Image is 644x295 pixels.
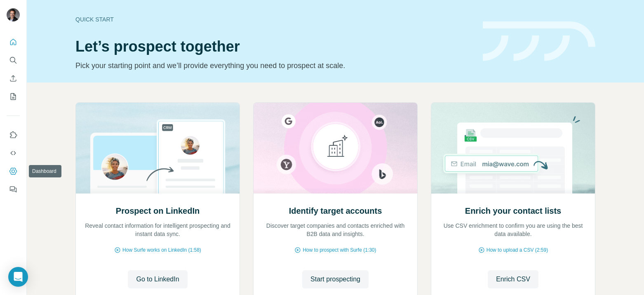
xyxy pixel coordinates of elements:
[262,222,409,238] p: Discover target companies and contacts enriched with B2B data and insights.
[483,21,595,61] img: banner
[7,182,20,197] button: Feedback
[75,15,473,24] div: Quick start
[128,270,187,288] button: Go to LinkedIn
[440,222,587,238] p: Use CSV enrichment to confirm you are using the best data available.
[302,270,369,288] button: Start prospecting
[496,274,530,284] span: Enrich CSV
[7,35,20,50] button: Quick start
[303,246,376,254] span: How to prospect with Surfe (1:30)
[7,53,20,68] button: Search
[8,267,28,287] div: Open Intercom Messenger
[7,89,20,104] button: My lists
[431,103,595,194] img: Enrich your contact lists
[465,205,561,217] h2: Enrich your contact lists
[289,205,382,217] h2: Identify target accounts
[116,205,200,217] h2: Prospect on LinkedIn
[7,127,20,142] button: Use Surfe on LinkedIn
[7,146,20,160] button: Use Surfe API
[7,71,20,86] button: Enrich CSV
[488,270,538,288] button: Enrich CSV
[7,8,20,21] img: Avatar
[136,274,179,284] span: Go to LinkedIn
[75,60,473,71] p: Pick your starting point and we’ll provide everything you need to prospect at scale.
[487,246,548,254] span: How to upload a CSV (2:59)
[122,246,201,254] span: How Surfe works on LinkedIn (1:58)
[84,222,231,238] p: Reveal contact information for intelligent prospecting and instant data sync.
[253,103,418,194] img: Identify target accounts
[75,103,240,194] img: Prospect on LinkedIn
[310,274,360,284] span: Start prospecting
[75,38,473,55] h1: Let’s prospect together
[7,164,20,179] button: Dashboard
